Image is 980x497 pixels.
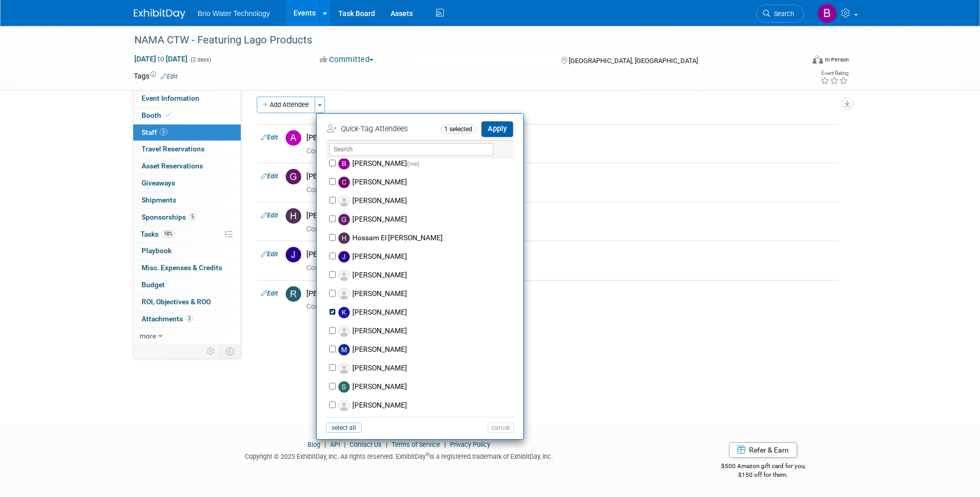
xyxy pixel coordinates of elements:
span: Misc. Expenses & Credits [142,263,222,272]
i: Booth reservation complete [166,112,171,118]
img: M.jpg [338,344,350,355]
span: | [442,441,448,448]
img: Associate-Profile-5.png [338,270,350,281]
a: Shipments [133,192,241,209]
a: Edit [261,290,278,297]
a: Staff5 [133,125,241,141]
input: Search [329,143,493,156]
img: Associate-Profile-5.png [338,363,350,374]
label: [PERSON_NAME] [336,247,518,266]
i: Quick [341,125,359,133]
img: G.jpg [338,214,350,225]
span: 2 [185,315,193,322]
img: Associate-Profile-5.png [338,325,350,337]
img: G.jpg [286,169,301,184]
div: $500 Amazon gift card for you, [680,455,847,479]
span: Booth [142,111,173,119]
span: [GEOGRAPHIC_DATA], [GEOGRAPHIC_DATA] [569,57,698,65]
span: Shipments [142,196,176,204]
a: Contact Us [350,441,382,448]
span: 0.00 [306,263,348,272]
span: (2 days) [190,56,211,63]
a: Attachments2 [133,311,241,328]
img: R.jpg [286,286,301,302]
a: Terms of Service [392,441,440,448]
span: Attachments [142,315,193,323]
span: 0.00 [306,225,348,233]
a: Blog [307,441,320,448]
img: J.jpg [338,251,350,262]
img: Format-Inperson.png [813,55,823,64]
button: select all [326,423,362,433]
span: Asset Reservations [142,162,203,170]
div: Copyright © 2025 ExhibitDay, Inc. All rights reserved. ExhibitDay is a registered trademark of Ex... [134,449,665,461]
label: [PERSON_NAME] [336,285,518,303]
a: Tasks18% [133,226,241,243]
button: cancel [488,423,514,433]
label: [PERSON_NAME] [336,378,518,396]
a: Refer & Earn [729,442,797,458]
button: Committed [316,54,378,65]
span: to [156,55,166,63]
span: 0.00 [306,302,348,310]
span: Cost: $ [306,225,330,233]
span: ROI, Objectives & ROO [142,298,211,306]
img: A.jpg [286,130,301,146]
span: 0.00 [306,185,348,194]
td: -Tag Attendees [327,121,438,137]
span: Sponsorships [142,213,196,221]
img: J.jpg [286,247,301,262]
a: Giveaways [133,175,241,192]
div: [PERSON_NAME] [306,133,835,143]
label: [PERSON_NAME] [336,210,518,229]
div: $150 off for them. [680,471,847,479]
span: more [139,332,156,340]
span: | [383,441,390,448]
img: Associate-Profile-5.png [338,288,350,300]
a: API [330,441,340,448]
label: [PERSON_NAME] [336,396,518,415]
span: Giveaways [142,179,175,187]
div: [PERSON_NAME] [306,172,835,181]
img: ExhibitDay [134,9,185,19]
a: Playbook [133,243,241,259]
td: Toggle Event Tabs [220,345,241,358]
a: Edit [261,212,278,219]
span: Cost: $ [306,147,330,155]
span: 18% [161,230,175,238]
a: Sponsorships5 [133,209,241,226]
a: Misc. Expenses & Credits [133,260,241,276]
label: [PERSON_NAME] [336,359,518,378]
img: Associate-Profile-5.png [338,400,350,411]
button: Add Attendee [257,97,315,113]
img: K.jpg [338,307,350,318]
a: Edit [261,173,278,180]
a: ROI, Objectives & ROO [133,294,241,310]
div: [PERSON_NAME] [306,250,835,259]
label: [PERSON_NAME] [336,340,518,359]
span: Cost: $ [306,302,330,310]
div: [PERSON_NAME] [306,289,835,299]
img: B.jpg [338,158,350,169]
a: Asset Reservations [133,158,241,175]
span: | [341,441,348,448]
span: Cost: $ [306,185,330,194]
img: H.jpg [338,232,350,244]
div: [PERSON_NAME] [306,211,835,221]
div: NAMA CTW - Featuring Lago Products [131,31,788,50]
span: [DATE] [DATE] [134,54,188,64]
span: Cost: $ [306,263,330,272]
label: [PERSON_NAME] [336,322,518,340]
span: Travel Reservations [142,145,205,153]
a: Edit [161,73,178,80]
label: [PERSON_NAME] [336,303,518,322]
span: Search [770,10,794,18]
span: 5 [160,128,167,136]
span: Playbook [142,246,172,255]
a: Budget [133,277,241,293]
img: Associate-Profile-5.png [338,195,350,207]
img: H.jpg [286,208,301,224]
span: Brio Water Technology [198,9,270,18]
a: more [133,328,241,345]
label: [PERSON_NAME] [336,154,518,173]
